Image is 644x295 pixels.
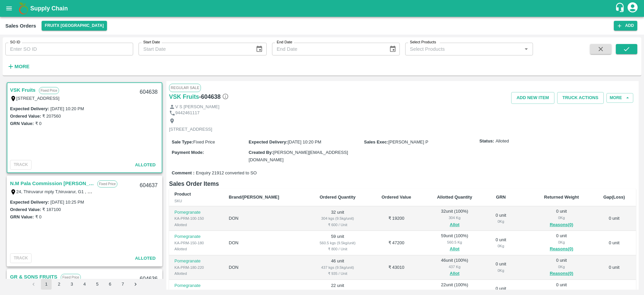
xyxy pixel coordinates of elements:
span: Alloted [135,256,156,261]
td: DON [223,231,306,255]
button: More [606,93,633,103]
div: ₹ 600 / Unit [311,222,364,228]
div: 604637 [136,178,162,194]
button: page 1 [41,279,52,290]
label: [DATE] 10:20 PM [50,106,84,111]
button: More [5,61,31,72]
div: 560.5 Kg [429,239,480,245]
p: Fixed Price [97,180,117,187]
button: Go to page 3 [66,279,77,290]
p: Pomegranate [174,283,218,289]
span: Alloted [135,162,156,167]
td: 0 unit [592,231,636,255]
p: Pomegranate [174,209,218,216]
label: Expected Delivery : [249,139,287,144]
label: SO ID [10,40,20,45]
div: 437 Kg [429,264,480,270]
button: Reasons(0) [536,270,587,278]
span: [PERSON_NAME][EMAIL_ADDRESS][DOMAIN_NAME] [249,150,348,162]
div: 0 unit [491,261,511,273]
div: 560.5 kgs (9.5kg/unit) [311,240,364,246]
div: 46 unit ( 100 %) [429,257,480,278]
div: customer-support [615,2,627,14]
div: 209 Kg [429,288,480,294]
button: Add [614,21,637,31]
div: 304 kgs (9.5kg/unit) [311,215,364,221]
label: Ordered Value: [10,207,41,212]
button: Allot [450,245,460,253]
div: 304 Kg [429,215,480,221]
button: Open [522,45,531,53]
label: Expected Delivery : [10,106,49,111]
strong: More [14,64,30,69]
span: Regular Sale [169,84,201,92]
button: Go to page 6 [105,279,115,290]
button: Allot [450,221,460,229]
div: account of current user [627,1,639,15]
td: DON [223,255,306,280]
div: 0 Kg [536,239,587,245]
div: 0 unit [491,237,511,249]
h6: - 604638 [199,92,228,101]
label: Created By : [249,150,273,155]
label: GRN Value: [10,214,34,219]
p: [STREET_ADDRESS] [169,126,212,133]
a: N.M Pala Commission [PERSON_NAME] [10,179,94,188]
input: Select Products [407,45,520,53]
h6: Sales Order Items [169,179,636,188]
div: 0 unit [536,257,587,278]
label: ₹ 187100 [42,207,61,212]
div: 604638 [136,84,162,100]
div: ₹ 800 / Unit [311,246,364,252]
p: Fixed Price [61,274,81,281]
p: V S [PERSON_NAME] [175,104,219,110]
td: ₹ 19200 [369,206,423,231]
button: Add NEW ITEM [511,92,554,104]
button: Reasons(0) [536,221,587,229]
label: Start Date [143,40,160,45]
p: 9442461117 [175,110,200,116]
div: Allotted [174,246,218,252]
button: Go to page 4 [79,279,90,290]
a: GR & SONS FRUITS [10,272,57,281]
input: Enter SO ID [5,43,133,55]
div: KA-PRM-180-220 [174,264,218,270]
label: Comment : [172,170,195,176]
button: open drawer [1,1,17,16]
label: [DATE] 10:25 PM [50,200,84,205]
div: 437 kgs (9.5kg/unit) [311,264,364,270]
a: VSK Fruits [10,86,36,94]
label: ₹ 0 [35,214,42,219]
span: [PERSON_NAME] P [388,139,428,144]
div: 0 Kg [491,218,511,224]
label: Sales Exec : [364,139,388,144]
label: ₹ 0 [35,121,42,126]
button: Select DC [42,21,107,31]
label: Sale Type : [172,139,193,144]
span: Fixed Price [193,139,215,144]
td: 0 unit [592,255,636,280]
button: Go to page 7 [117,279,128,290]
span: Enquiry 21912 converted to SO [196,170,257,176]
p: Fixed Price [39,87,59,94]
td: 0 unit [592,206,636,231]
input: End Date [272,43,384,55]
label: Select Products [410,40,436,45]
div: 0 Kg [491,267,511,273]
b: Allotted Quantity [437,195,472,200]
div: 604636 [136,271,162,287]
img: logo [17,2,30,15]
div: Allotted [174,222,218,228]
div: Sales Orders [5,22,36,30]
div: KA-PRM-100-150 [174,215,218,221]
b: Ordered Value [382,195,411,200]
p: Pomegranate [174,258,218,264]
div: 0 Kg [491,243,511,249]
label: Payment Mode : [172,150,204,155]
td: ₹ 47200 [369,231,423,255]
button: Go to page 5 [92,279,103,290]
button: Truck Actions [557,92,604,104]
span: [DATE] 10:20 PM [288,139,321,144]
div: 0 unit [536,233,587,253]
div: 59 unit ( 100 %) [429,233,480,253]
